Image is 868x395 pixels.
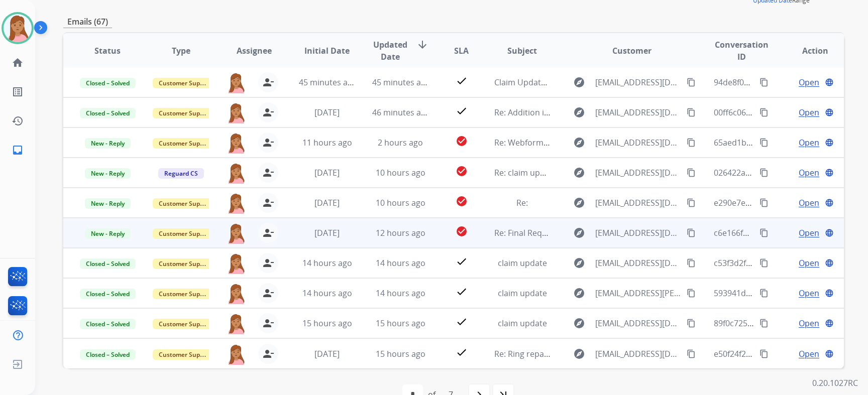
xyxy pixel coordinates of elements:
[262,106,274,118] mat-icon: person_remove
[799,317,819,329] span: Open
[376,197,425,208] span: 10 hours ago
[153,78,218,88] span: Customer Support
[507,45,537,57] span: Subject
[825,349,834,358] mat-icon: language
[595,106,681,118] span: [EMAIL_ADDRESS][DOMAIN_NAME]
[314,227,340,238] span: [DATE]
[376,288,425,299] span: 14 hours ago
[799,287,819,299] span: Open
[376,348,425,359] span: 15 hours ago
[573,137,585,149] mat-icon: explore
[304,45,350,57] span: Initial Date
[687,349,696,358] mat-icon: content_copy
[759,138,769,147] mat-icon: content_copy
[573,227,585,239] mat-icon: explore
[302,318,352,329] span: 15 hours ago
[759,289,769,298] mat-icon: content_copy
[573,167,585,179] mat-icon: explore
[153,349,218,360] span: Customer Support
[799,137,819,149] span: Open
[226,283,246,304] img: agent-avatar
[573,106,585,118] mat-icon: explore
[262,287,274,299] mat-icon: person_remove
[456,105,468,117] mat-icon: check
[378,137,423,148] span: 2 hours ago
[302,257,352,269] span: 14 hours ago
[573,348,585,360] mat-icon: explore
[612,45,652,57] span: Customer
[825,228,834,237] mat-icon: language
[262,167,274,179] mat-icon: person_remove
[498,257,547,269] span: claim update
[714,167,865,178] span: 026422a4-5eac-486f-b840-961dfae91677
[262,197,274,209] mat-icon: person_remove
[595,76,681,88] span: [EMAIL_ADDRESS][DOMAIN_NAME]
[595,287,681,299] span: [EMAIL_ADDRESS][PERSON_NAME][DOMAIN_NAME]
[80,258,136,269] span: Closed – Solved
[80,289,136,299] span: Closed – Solved
[314,348,340,359] span: [DATE]
[226,102,246,123] img: agent-avatar
[376,167,425,178] span: 10 hours ago
[759,78,769,87] mat-icon: content_copy
[456,75,468,87] mat-icon: check
[262,348,274,360] mat-icon: person_remove
[456,225,468,237] mat-icon: check_circle
[456,316,468,328] mat-icon: check
[262,317,274,329] mat-icon: person_remove
[799,167,819,179] span: Open
[262,137,274,149] mat-icon: person_remove
[80,108,136,118] span: Closed – Solved
[825,198,834,207] mat-icon: language
[63,16,112,28] p: Emails (67)
[498,288,547,299] span: claim update
[573,317,585,329] mat-icon: explore
[714,348,862,359] span: e50f24f2-100e-46e9-83ff-d30695d3aed4
[4,14,32,42] img: avatar
[759,258,769,268] mat-icon: content_copy
[494,167,557,178] span: Re: claim update
[314,107,340,118] span: [DATE]
[85,228,131,239] span: New - Reply
[595,197,681,209] span: [EMAIL_ADDRESS][DOMAIN_NAME]
[687,198,696,207] mat-icon: content_copy
[153,289,218,299] span: Customer Support
[799,227,819,239] span: Open
[237,45,272,57] span: Assignee
[85,168,131,179] span: New - Reply
[262,76,274,88] mat-icon: person_remove
[714,39,771,63] span: Conversation ID
[376,318,425,329] span: 15 hours ago
[573,197,585,209] mat-icon: explore
[595,348,681,360] span: [EMAIL_ADDRESS][DOMAIN_NAME]
[595,137,681,149] span: [EMAIL_ADDRESS][DOMAIN_NAME]
[262,227,274,239] mat-icon: person_remove
[595,167,681,179] span: [EMAIL_ADDRESS][DOMAIN_NAME]
[226,193,246,214] img: agent-avatar
[456,255,468,268] mat-icon: check
[825,138,834,147] mat-icon: language
[172,45,190,57] span: Type
[80,349,136,360] span: Closed – Solved
[759,228,769,237] mat-icon: content_copy
[825,168,834,177] mat-icon: language
[12,86,24,98] mat-icon: list_alt
[825,108,834,117] mat-icon: language
[759,198,769,207] mat-icon: content_copy
[825,258,834,268] mat-icon: language
[759,168,769,177] mat-icon: content_copy
[759,319,769,328] mat-icon: content_copy
[825,78,834,87] mat-icon: language
[494,107,589,118] span: Re: Addition information.
[812,377,858,389] p: 0.20.1027RC
[494,137,735,148] span: Re: Webform from [EMAIL_ADDRESS][DOMAIN_NAME] on [DATE]
[825,319,834,328] mat-icon: language
[80,78,136,88] span: Closed – Solved
[314,197,340,208] span: [DATE]
[799,348,819,360] span: Open
[153,319,218,329] span: Customer Support
[299,77,357,88] span: 45 minutes ago
[573,287,585,299] mat-icon: explore
[494,348,630,359] span: Re: Ring repair returned incomplete
[85,198,131,209] span: New - Reply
